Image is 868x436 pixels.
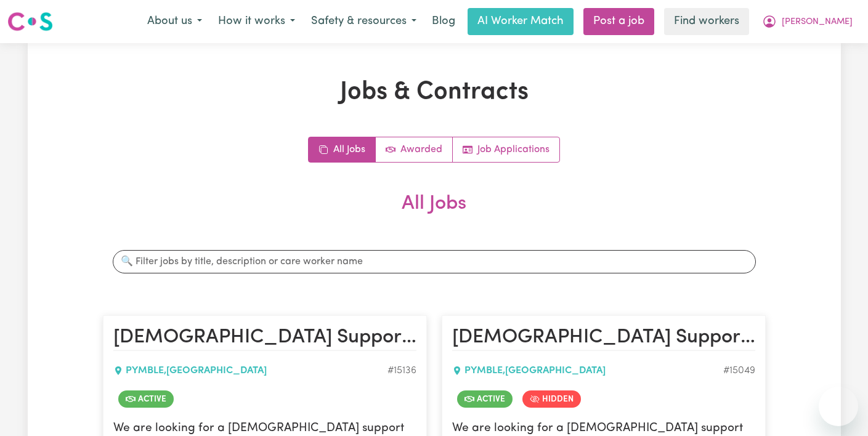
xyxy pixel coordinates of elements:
h2: Female Support Worker Needed In Pymble, NSW [113,326,416,350]
input: 🔍 Filter jobs by title, description or care worker name [113,250,756,273]
a: Job applications [453,137,559,162]
button: About us [139,9,210,34]
span: Job is active [457,390,513,408]
span: [PERSON_NAME] [782,15,853,29]
a: Blog [424,8,463,35]
div: PYMBLE , [GEOGRAPHIC_DATA] [452,363,723,378]
h2: All Jobs [103,192,766,235]
a: Active jobs [376,137,453,162]
span: Job is active [118,390,174,408]
iframe: Button to launch messaging window [819,387,858,426]
button: How it works [210,9,303,34]
a: Find workers [664,8,749,35]
a: All jobs [309,137,376,162]
img: Careseekers logo [7,10,53,33]
div: Job ID #15049 [723,363,755,378]
div: Job ID #15136 [387,363,416,378]
a: AI Worker Match [468,8,574,35]
span: Job is hidden [522,390,581,408]
h2: Female Support Worker Needed In Pymble, NSW [452,326,755,350]
a: Careseekers logo [7,7,53,36]
button: Safety & resources [303,9,424,34]
button: My Account [754,9,861,34]
h1: Jobs & Contracts [103,78,766,107]
a: Post a job [583,8,654,35]
div: PYMBLE , [GEOGRAPHIC_DATA] [113,363,387,378]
